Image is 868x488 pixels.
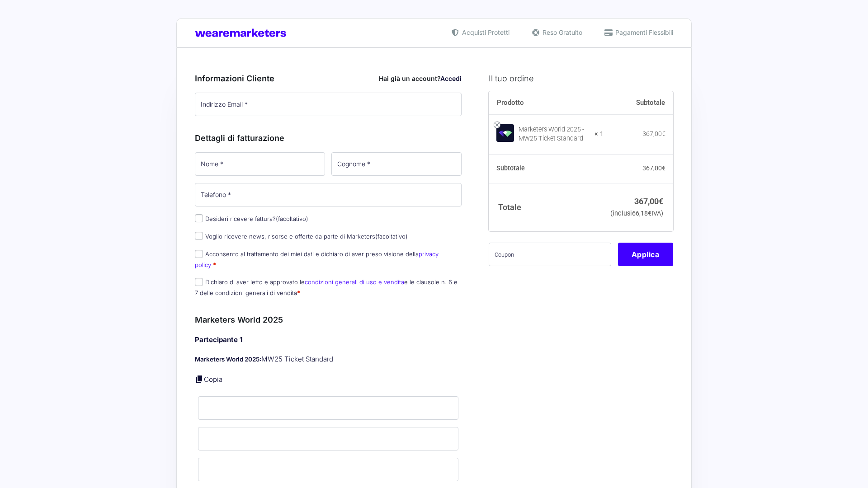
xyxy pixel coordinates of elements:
[519,125,589,143] div: Marketers World 2025 - MW25 Ticket Standard
[540,28,582,37] span: Reso Gratuito
[195,250,203,258] input: Acconsento al trattamento dei miei dati e dichiaro di aver preso visione dellaprivacy policy
[610,210,663,217] small: (inclusi IVA)
[662,130,665,137] span: €
[632,210,651,217] span: 66,18
[195,250,439,268] a: privacy policy
[195,72,462,84] h3: Informazioni Cliente
[634,197,663,206] bdi: 367,00
[662,164,665,172] span: €
[613,28,673,37] span: Pagamenti Flessibili
[331,152,462,176] input: Cognome *
[642,164,665,172] bdi: 367,00
[195,250,439,268] label: Acconsento al trattamento dei miei dati e dichiaro di aver preso visione della
[659,197,663,206] span: €
[496,124,514,142] img: Marketers World 2025 - MW25 Ticket Standard
[489,183,604,231] th: Totale
[489,91,604,115] th: Prodotto
[195,132,462,144] h3: Dettagli di fatturazione
[195,215,308,222] label: Desideri ricevere fattura?
[276,215,308,222] span: (facoltativo)
[195,214,203,222] input: Desideri ricevere fattura?(facoltativo)
[195,314,462,326] h3: Marketers World 2025
[195,278,458,296] label: Dichiaro di aver letto e approvato le e le clausole n. 6 e 7 delle condizioni generali di vendita
[594,130,604,139] strong: × 1
[648,210,651,217] span: €
[375,233,408,240] span: (facoltativo)
[489,155,604,183] th: Subtotale
[195,375,204,384] a: Copia i dettagli dell'acquirente
[195,278,203,286] input: Dichiaro di aver letto e approvato lecondizioni generali di uso e venditae le clausole n. 6 e 7 d...
[195,183,462,206] input: Telefono *
[195,233,408,240] label: Voglio ricevere news, risorse e offerte da parte di Marketers
[379,74,462,83] div: Hai già un account?
[642,130,665,137] bdi: 367,00
[460,28,509,37] span: Acquisti Protetti
[305,278,404,286] a: condizioni generali di uso e vendita
[195,232,203,240] input: Voglio ricevere news, risorse e offerte da parte di Marketers(facoltativo)
[440,75,462,82] a: Accedi
[195,152,325,176] input: Nome *
[489,243,611,266] input: Coupon
[195,356,261,363] strong: Marketers World 2025:
[204,375,222,384] a: Copia
[618,243,673,266] button: Applica
[195,354,462,365] p: MW25 Ticket Standard
[195,93,462,116] input: Indirizzo Email *
[195,335,462,345] h4: Partecipante 1
[604,91,673,115] th: Subtotale
[489,72,673,84] h3: Il tuo ordine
